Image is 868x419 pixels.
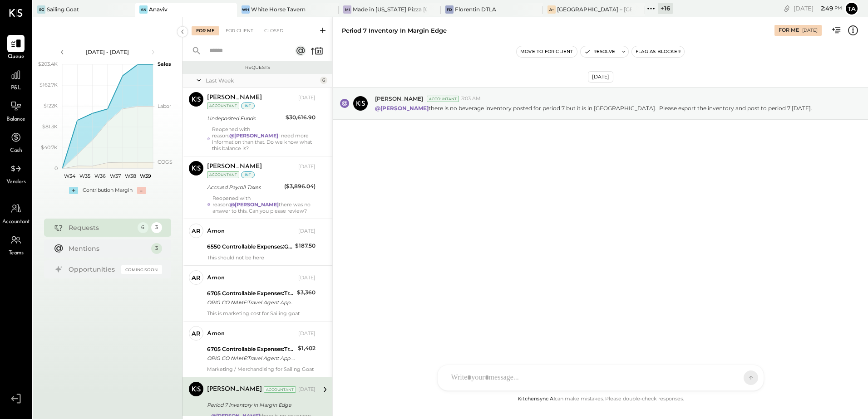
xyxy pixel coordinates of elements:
button: Ta [844,1,859,16]
div: [DATE] [794,4,842,13]
strong: @[PERSON_NAME] [375,105,429,112]
div: - [137,187,146,194]
text: COGS [158,159,173,165]
div: [DATE] [298,94,316,102]
div: [DATE] [298,330,316,337]
strong: @[PERSON_NAME] [229,132,278,139]
div: 6705 Controllable Expenses:Travel, Meals, & Entertainment:Travel, Ground Transport & Airfare [207,289,294,298]
div: Accountant [207,171,239,178]
a: Vendors [0,160,31,186]
div: ORIG CO NAME:Travel Agent App ORIG ID:XXXXXX0902 DESC DATE:250528 CO ENTRY DESCR:XXXXXX7955SEC:WE... [207,354,295,363]
div: + 16 [658,3,673,14]
text: 0 [54,165,58,171]
div: Undeposited Funds [207,114,283,123]
div: arnon [207,329,225,338]
div: Sailing Goat [47,5,79,13]
span: [PERSON_NAME] [375,95,423,102]
div: Period 7 Inventory in Margin Edge [207,400,313,409]
div: Requests [69,223,133,232]
div: arnon [207,227,225,236]
div: + [69,187,78,194]
div: For Client [221,26,258,35]
text: $81.3K [42,123,58,130]
div: Accountant [427,96,459,102]
div: [DATE] [298,228,316,235]
button: Move to for client [517,46,577,57]
p: there is no beverage inventory posted for period 7 but it is in [GEOGRAPHIC_DATA]. Please export ... [375,104,812,112]
div: SG [37,5,45,14]
div: 6705 Controllable Expenses:Travel, Meals, & Entertainment:Travel, Ground Transport & Airfare [207,345,295,354]
div: Period 7 Inventory in Margin Edge [342,26,447,35]
div: [DATE] - [DATE] [69,48,146,56]
div: [PERSON_NAME] [207,93,262,102]
span: Vendors [6,178,26,186]
div: [DATE] [298,386,316,393]
div: Mi [343,5,351,14]
div: [GEOGRAPHIC_DATA] – [GEOGRAPHIC_DATA] [557,5,631,13]
div: For Me [779,27,799,34]
div: [DATE] [802,27,818,34]
div: 6550 Controllable Expenses:General & Administrative Expenses:Dues and Subscriptions [207,242,292,251]
div: Requests [187,64,328,71]
div: Accrued Payroll Taxes [207,183,281,192]
div: Reopened with reason: there was no answer to this. Can you please review? [212,195,316,214]
div: $1,402 [298,344,316,353]
div: This should not be here [207,254,316,261]
div: copy link [782,4,791,13]
div: [PERSON_NAME] [207,162,262,171]
span: Balance [6,116,25,124]
div: Florentin DTLA [455,5,496,13]
div: ar [192,227,201,235]
text: Sales [158,61,171,67]
div: For Me [192,26,219,35]
div: $187.50 [295,241,316,250]
span: Queue [8,53,25,61]
a: Teams [0,231,31,258]
div: 6 [138,222,148,233]
text: W35 [79,173,90,179]
div: Reopened with reason: I need more information than that. Do we know what this balance is? [212,126,316,151]
div: Accountant [207,102,239,109]
div: Coming Soon [121,265,162,274]
text: $122K [44,102,58,109]
a: Cash [0,129,31,155]
div: Contribution Margin [83,187,133,194]
div: Closed [260,26,288,35]
div: An [139,5,148,14]
div: Made in [US_STATE] Pizza [GEOGRAPHIC_DATA] [353,5,427,13]
strong: @[PERSON_NAME] [230,201,279,208]
div: Marketing / Merchandising for Sailing Goat [207,366,316,372]
a: P&L [0,66,31,93]
div: This is marketing cost for Sailing goat [207,310,316,317]
div: ($3,896.04) [284,182,316,191]
text: W36 [94,173,105,179]
div: $30,616.90 [286,113,316,122]
button: Resolve [581,46,619,57]
div: 6 [320,77,327,84]
div: ar [192,273,201,282]
div: int [241,171,255,178]
div: Last Week [206,77,318,84]
div: ORIG CO NAME:Travel Agent App ORIG ID:0011010902 DESC DATE:250405 CO ENTRY DESCR:7079347955SEC:WE... [207,298,294,307]
a: Balance [0,97,31,124]
text: Labor [158,103,171,109]
text: W34 [64,173,76,179]
div: Anaviv [149,5,168,13]
div: A– [547,5,556,14]
div: [DATE] [298,274,316,282]
div: 3 [151,222,162,233]
div: Accountant [264,386,296,393]
span: 3:03 AM [461,95,481,102]
a: Queue [0,35,31,61]
text: W39 [139,173,151,179]
text: $40.7K [41,144,58,151]
div: FD [445,5,454,14]
span: P&L [11,84,21,93]
div: [PERSON_NAME] [207,385,262,394]
button: Flag as Blocker [632,46,684,57]
div: White Horse Tavern [251,5,306,13]
span: Cash [10,147,22,155]
text: W37 [109,173,120,179]
div: $3,360 [297,288,316,297]
text: $162.7K [39,82,58,88]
